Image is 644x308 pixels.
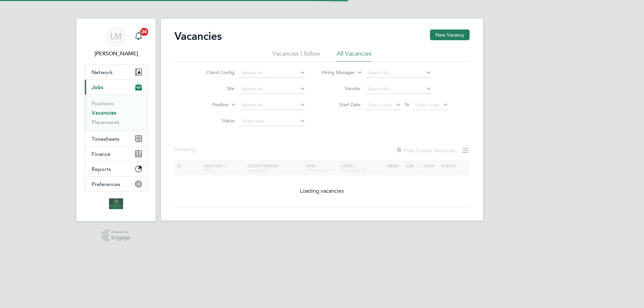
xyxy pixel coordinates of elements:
span: Timesheets [92,136,119,142]
a: LM[PERSON_NAME] [85,25,148,58]
label: Vendor [322,85,361,91]
input: Search for... [365,84,431,94]
button: Finance [85,146,147,161]
span: Preferences [92,181,120,187]
h2: Vacancies [174,29,222,43]
span: Select date [415,102,439,108]
button: Preferences [85,177,147,191]
input: Search for... [239,101,305,110]
label: Status [196,118,234,124]
div: Showing [174,146,201,153]
label: Hiring Manager [316,69,355,76]
label: Hide Closed Vacancies [396,147,455,153]
label: Client Config [196,69,234,75]
li: All Vacancies [337,50,372,62]
input: Search for... [239,84,305,94]
span: ... [195,146,199,153]
button: New Vacancy [430,29,470,40]
div: Jobs [85,95,147,131]
label: Start Date [322,102,361,108]
span: Select date [368,102,392,108]
input: Select one [239,117,305,126]
button: Jobs [85,80,147,95]
button: Reports [85,162,147,176]
span: To [402,100,411,109]
a: Positions [92,100,114,107]
span: Reports [92,166,111,172]
nav: Main navigation [76,19,156,221]
span: 20 [140,28,148,36]
span: Powered by [111,229,130,235]
button: Network [85,65,147,79]
span: Jobs [92,84,103,90]
a: Vacancies [92,110,116,116]
a: Go to home page [85,198,148,209]
input: Search for... [365,68,431,78]
a: 20 [132,25,145,47]
a: Powered byEngage [102,229,130,242]
input: Search for... [239,68,305,78]
img: aliceroserecruitment-logo-retina.png [109,198,123,209]
a: Placements [92,119,119,125]
span: Finance [92,151,110,157]
span: LM [110,32,122,41]
button: Timesheets [85,131,147,146]
li: Vacancies I follow [272,50,320,62]
span: Network [92,69,113,75]
label: Site [196,85,234,91]
label: Position [190,102,229,108]
span: Engage [111,235,130,241]
span: Lucas Maxwell [85,50,148,58]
